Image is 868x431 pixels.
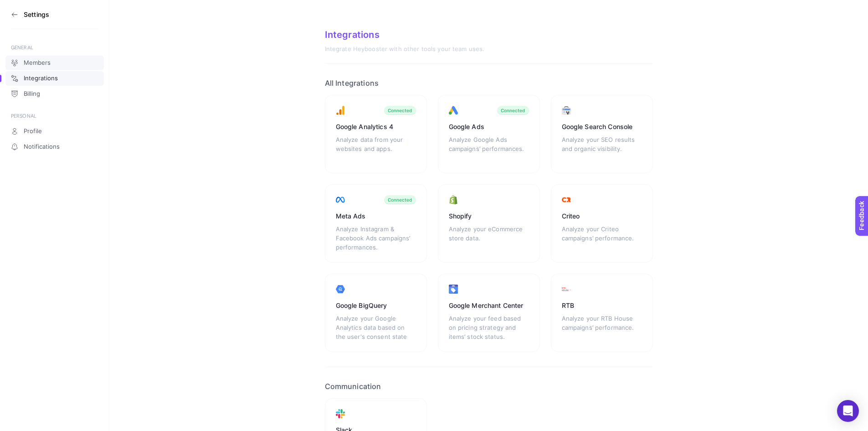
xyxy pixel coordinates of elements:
div: Google Merchant Center [449,301,529,310]
h2: All Integrations [325,78,653,88]
div: GENERAL [11,44,98,51]
div: Analyze your eCommerce store data. [449,224,529,252]
div: Analyze your Criteo campaigns’ performance. [562,224,642,252]
div: Analyze your Google Analytics data based on the user's consent state [336,314,416,341]
div: Analyze your feed based on pricing strategy and items’ stock status. [449,314,529,341]
span: Notifications [24,143,60,151]
div: Integrations [325,29,653,40]
span: Members [24,59,51,67]
div: Analyze your SEO results and organic visibility. [562,135,642,162]
div: Analyze Google Ads campaigns’ performances. [449,135,529,162]
div: Connected [388,108,412,113]
div: RTB [562,301,642,310]
div: Connected [388,197,412,203]
div: Google Ads [449,122,529,131]
div: PERSONAL [11,112,98,119]
a: Profile [5,124,104,139]
a: Integrations [5,71,104,86]
div: Analyze your RTB House campaigns’ performance. [562,314,642,341]
div: Analyze Instagram & Facebook Ads campaigns’ performances. [336,224,416,252]
div: Open Intercom Messenger [837,400,859,422]
div: Analyze data from your websites and apps. [336,135,416,162]
span: Profile [24,128,42,135]
h3: Settings [24,11,49,18]
a: Billing [5,87,104,101]
div: Google Analytics 4 [336,122,416,131]
a: Notifications [5,140,104,154]
div: Meta Ads [336,212,416,221]
span: Feedback [5,3,35,10]
span: Integrations [24,75,58,82]
div: Google Search Console [562,122,642,131]
div: Connected [501,108,525,113]
a: Members [5,56,104,70]
h2: Communication [325,382,653,391]
span: Billing [24,90,40,98]
div: Criteo [562,212,642,221]
div: Shopify [449,212,529,221]
div: Google BigQuery [336,301,416,310]
div: Integrate Heybooster with other tools your team uses. [325,46,653,53]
